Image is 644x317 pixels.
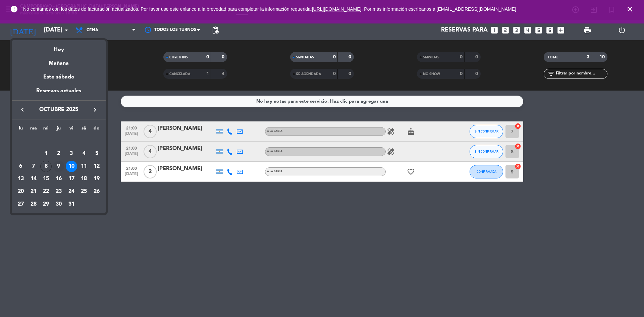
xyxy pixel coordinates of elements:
div: 24 [66,186,77,197]
div: 5 [91,148,102,159]
td: 4 de octubre de 2025 [78,147,91,160]
div: 22 [40,186,52,197]
div: 18 [78,173,90,184]
td: 30 de octubre de 2025 [52,198,65,211]
td: 18 de octubre de 2025 [78,172,91,185]
div: Hoy [12,40,106,54]
div: Este sábado [12,68,106,87]
span: octubre 2025 [29,105,89,114]
td: 9 de octubre de 2025 [52,160,65,173]
td: 5 de octubre de 2025 [90,147,103,160]
td: 14 de octubre de 2025 [27,172,40,185]
div: 10 [66,161,77,172]
div: 29 [40,199,52,210]
th: domingo [90,124,103,135]
td: OCT. [14,135,103,147]
div: 3 [66,148,77,159]
td: 15 de octubre de 2025 [40,172,52,185]
button: keyboard_arrow_left [16,105,29,114]
td: 28 de octubre de 2025 [27,198,40,211]
td: 8 de octubre de 2025 [40,160,52,173]
div: Mañana [12,54,106,68]
div: 12 [91,161,102,172]
i: keyboard_arrow_left [18,106,26,114]
div: 19 [91,173,102,184]
div: 2 [53,148,64,159]
div: 7 [28,161,39,172]
td: 21 de octubre de 2025 [27,185,40,198]
td: 31 de octubre de 2025 [65,198,78,211]
th: miércoles [40,124,52,135]
td: 11 de octubre de 2025 [78,160,91,173]
td: 19 de octubre de 2025 [90,172,103,185]
div: Reservas actuales [12,87,106,100]
div: 25 [78,186,90,197]
td: 27 de octubre de 2025 [14,198,27,211]
div: 27 [15,199,26,210]
td: 22 de octubre de 2025 [40,185,52,198]
td: 16 de octubre de 2025 [52,172,65,185]
td: 20 de octubre de 2025 [14,185,27,198]
div: 26 [91,186,102,197]
div: 31 [66,199,77,210]
td: 25 de octubre de 2025 [78,185,91,198]
td: 2 de octubre de 2025 [52,147,65,160]
th: viernes [65,124,78,135]
div: 4 [78,148,90,159]
th: jueves [52,124,65,135]
div: 20 [15,186,26,197]
td: 10 de octubre de 2025 [65,160,78,173]
td: 13 de octubre de 2025 [14,172,27,185]
td: 24 de octubre de 2025 [65,185,78,198]
td: 6 de octubre de 2025 [14,160,27,173]
div: 14 [28,173,39,184]
div: 9 [53,161,64,172]
div: 17 [66,173,77,184]
td: 17 de octubre de 2025 [65,172,78,185]
div: 28 [28,199,39,210]
div: 15 [40,173,52,184]
th: sábado [78,124,91,135]
td: 23 de octubre de 2025 [52,185,65,198]
button: keyboard_arrow_right [89,105,101,114]
div: 6 [15,161,26,172]
div: 8 [40,161,52,172]
td: 26 de octubre de 2025 [90,185,103,198]
th: martes [27,124,40,135]
div: 30 [53,199,64,210]
td: 7 de octubre de 2025 [27,160,40,173]
div: 13 [15,173,26,184]
div: 1 [40,148,52,159]
td: 29 de octubre de 2025 [40,198,52,211]
div: 16 [53,173,64,184]
td: 3 de octubre de 2025 [65,147,78,160]
th: lunes [14,124,27,135]
td: 1 de octubre de 2025 [40,147,52,160]
div: 23 [53,186,64,197]
td: 12 de octubre de 2025 [90,160,103,173]
div: 21 [28,186,39,197]
div: 11 [78,161,90,172]
i: keyboard_arrow_right [91,106,99,114]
